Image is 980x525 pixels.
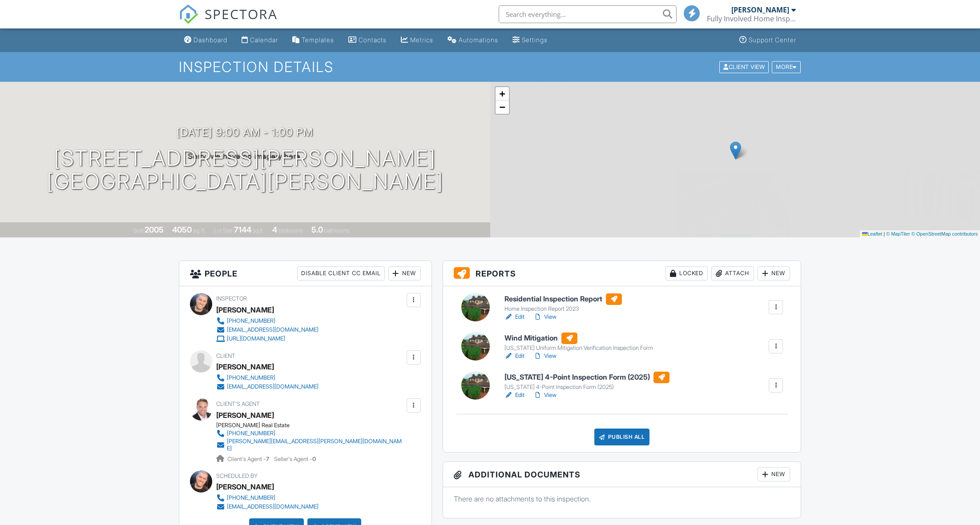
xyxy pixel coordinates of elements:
h3: Reports [443,261,801,286]
a: [US_STATE] 4-Point Inspection Form (2025) [US_STATE] 4-Point Inspection Form (2025) [504,372,669,391]
span: sq. ft. [193,227,206,234]
a: Zoom out [496,100,509,114]
span: bedrooms [278,227,303,234]
a: Settings [509,32,551,48]
div: Contacts [359,36,387,44]
a: Metrics [397,32,437,48]
a: Automations (Basic) [444,32,502,48]
a: View [533,313,557,321]
div: [PHONE_NUMBER] [227,317,275,325]
a: Edit [504,391,524,400]
div: Dashboard [194,36,227,44]
div: 2005 [145,225,164,234]
span: SPECTORA [205,4,278,23]
div: Templates [302,36,334,44]
a: [EMAIL_ADDRESS][DOMAIN_NAME] [216,502,319,511]
a: Edit [504,352,524,361]
a: [EMAIL_ADDRESS][DOMAIN_NAME] [216,382,319,391]
div: Support Center [749,36,796,44]
a: [PERSON_NAME] [216,409,274,422]
a: Edit [504,313,524,321]
a: Residential Inspection Report Home Inspection Report 2023 [504,293,622,313]
a: Wind Mitigation [US_STATE] Uniform Mitigation Verification Inspection Form [504,333,653,352]
div: [US_STATE] 4-Point Inspection Form (2025) [504,384,669,391]
div: [PERSON_NAME][EMAIL_ADDRESS][PERSON_NAME][DOMAIN_NAME] [227,438,404,452]
h1: Inspection Details [179,59,802,75]
a: © OpenStreetMap contributors [911,231,978,236]
span: Scheduled By [216,473,258,479]
div: Fully Involved Home Inspections [707,14,796,23]
span: sq.ft. [253,227,264,234]
a: View [533,352,557,361]
strong: 7 [266,456,269,462]
a: [PHONE_NUMBER] [216,317,319,325]
div: [EMAIL_ADDRESS][DOMAIN_NAME] [227,383,319,390]
div: 4050 [172,225,192,234]
a: [URL][DOMAIN_NAME] [216,334,319,343]
span: − [499,101,505,112]
div: [URL][DOMAIN_NAME] [227,335,285,342]
div: Disable Client CC Email [297,266,385,281]
a: [PHONE_NUMBER] [216,373,319,382]
div: 4 [272,225,277,234]
div: 7144 [234,225,251,234]
div: [PHONE_NUMBER] [227,494,275,501]
span: Client's Agent [216,401,260,407]
span: Inspector [216,295,247,302]
span: Client [216,353,235,359]
div: [PERSON_NAME] [731,5,789,14]
a: Calendar [238,32,282,48]
h3: Additional Documents [443,462,801,487]
span: Client's Agent - [227,456,270,462]
div: Home Inspection Report 2023 [504,305,622,313]
div: Settings [522,36,548,44]
span: Lot Size [214,227,233,234]
div: More [772,61,801,73]
a: [PHONE_NUMBER] [216,493,319,502]
strong: 0 [312,456,316,462]
div: Locked [665,266,708,281]
a: Templates [289,32,338,48]
span: Seller's Agent - [274,456,316,462]
div: [EMAIL_ADDRESS][DOMAIN_NAME] [227,503,319,510]
h6: Residential Inspection Report [504,293,622,305]
input: Search everything... [499,5,677,23]
a: Leaflet [862,231,882,236]
div: [EMAIL_ADDRESS][DOMAIN_NAME] [227,326,319,333]
div: [PERSON_NAME] [216,480,274,493]
h3: [DATE] 9:00 am - 1:00 pm [177,126,313,138]
a: Contacts [345,32,390,48]
a: View [533,391,557,400]
div: New [758,467,790,481]
div: [US_STATE] Uniform Mitigation Verification Inspection Form [504,345,653,352]
a: © MapTiler [886,231,910,236]
a: [EMAIL_ADDRESS][DOMAIN_NAME] [216,325,319,334]
div: Publish All [594,429,650,445]
a: Zoom in [496,87,509,100]
div: Calendar [250,36,278,44]
h6: Wind Mitigation [504,333,653,344]
a: Client View [718,63,771,70]
h6: [US_STATE] 4-Point Inspection Form (2025) [504,372,669,383]
a: SPECTORA [179,12,278,31]
div: New [388,266,421,281]
img: Marker [730,141,741,160]
a: Dashboard [181,32,231,48]
p: There are no attachments to this inspection. [454,494,790,504]
div: Metrics [410,36,433,44]
span: | [883,231,885,236]
div: [PERSON_NAME] [216,360,274,373]
a: [PHONE_NUMBER] [216,429,404,438]
div: [PERSON_NAME] Real Estate [216,422,411,429]
div: Client View [719,61,769,73]
div: [PHONE_NUMBER] [227,430,275,437]
span: bathrooms [324,227,350,234]
span: Built [133,227,143,234]
h3: People [179,261,432,286]
h1: [STREET_ADDRESS][PERSON_NAME] [GEOGRAPHIC_DATA][PERSON_NAME] [47,147,444,194]
div: [PERSON_NAME] [216,303,274,317]
div: 5.0 [311,225,323,234]
div: Attach [711,266,754,281]
div: [PHONE_NUMBER] [227,374,275,381]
